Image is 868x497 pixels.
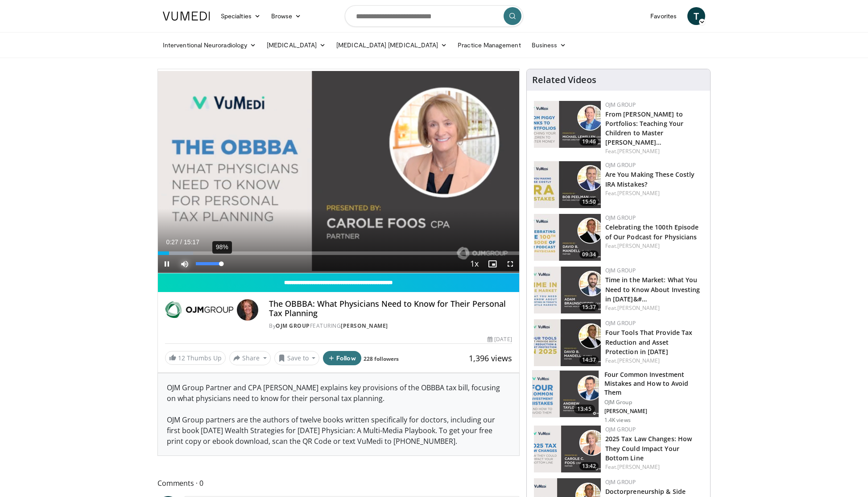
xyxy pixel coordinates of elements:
[617,242,660,250] a: [PERSON_NAME]
[687,7,705,25] a: T
[269,322,512,330] div: By FEATURING
[605,170,695,188] a: Are You Making These Costly IRA Mistakes?
[261,36,331,54] a: [MEDICAL_DATA]
[158,251,519,255] div: Progress Bar
[605,463,703,471] div: Feat.
[163,12,210,21] img: VuMedi Logo
[364,355,399,363] a: 228 followers
[180,238,182,246] span: /
[157,36,261,54] a: Interventional Neuroradiology
[165,351,226,365] a: 12 Thumbs Up
[579,303,599,311] span: 15:37
[176,255,194,273] button: Mute
[165,299,233,321] img: OJM Group
[534,214,601,261] img: 7438bed5-bde3-4519-9543-24a8eadaa1c2.150x105_q85_crop-smart_upscale.jpg
[341,322,388,330] a: [PERSON_NAME]
[532,370,705,424] a: 13:45 Four Common Investment Mistakes and How to Avoid Them OJM Group [PERSON_NAME] 1.4K views
[196,262,221,265] div: Volume Level
[158,373,519,455] div: OJM Group Partner and CPA [PERSON_NAME] explains key provisions of the OBBBA tax bill, focusing o...
[501,255,519,273] button: Fullscreen
[534,426,601,472] a: 13:42
[534,214,601,261] a: 09:34
[617,147,660,155] a: [PERSON_NAME]
[157,477,520,489] span: Comments 0
[229,351,271,365] button: Share
[579,462,599,470] span: 13:42
[534,319,601,366] a: 14:37
[488,335,512,343] div: [DATE]
[645,7,682,25] a: Favorites
[605,189,703,197] div: Feat.
[178,354,185,362] span: 12
[617,304,660,312] a: [PERSON_NAME]
[484,255,501,273] button: Enable picture-in-picture mode
[469,353,512,363] span: 1,396 views
[605,223,699,241] a: Celebrating the 100th Episode of Our Podcast for Physicians
[579,138,599,146] span: 19:46
[166,238,178,246] span: 0:27
[237,299,258,321] img: Avatar
[605,426,636,433] a: OJM Group
[534,319,601,366] img: 6704c0a6-4d74-4e2e-aaba-7698dfbc586a.150x105_q85_crop-smart_upscale.jpg
[605,304,703,312] div: Feat.
[579,198,599,206] span: 15:50
[452,36,526,54] a: Practice Management
[534,426,601,472] img: d1aa8f41-d4be-4c34-826f-02b51e199514.png.150x105_q85_crop-smart_upscale.png
[604,408,705,415] p: [PERSON_NAME]
[526,36,572,54] a: Business
[534,267,601,313] img: cfc453be-3f74-41d3-a301-0743b7c46f05.150x105_q85_crop-smart_upscale.jpg
[605,242,703,250] div: Feat.
[266,7,307,25] a: Browse
[532,75,596,85] h4: Related Videos
[604,399,705,406] p: OJM Group
[274,351,320,365] button: Save to
[605,319,636,327] a: OJM Group
[534,267,601,313] a: 15:37
[605,161,636,169] a: OJM Group
[533,371,599,417] img: f90543b2-11a1-4aab-98f1-82dfa77c6314.png.150x105_q85_crop-smart_upscale.png
[617,463,660,471] a: [PERSON_NAME]
[579,356,599,364] span: 14:37
[158,69,519,273] video-js: Video Player
[269,299,512,318] h4: The OBBBA: What Physicians Need to Know for Their Personal Tax Planning
[534,161,601,208] a: 15:50
[534,101,601,148] a: 19:46
[323,351,361,365] button: Follow
[605,110,684,146] a: From [PERSON_NAME] to Portfolios: Teaching Your Children to Master [PERSON_NAME]…
[617,189,660,197] a: [PERSON_NAME]
[605,267,636,274] a: OJM Group
[605,147,703,155] div: Feat.
[158,255,176,273] button: Pause
[605,214,636,221] a: OJM Group
[276,322,310,330] a: OJM Group
[605,101,636,109] a: OJM Group
[604,417,631,424] p: 1.4K views
[605,478,636,486] a: OJM Group
[331,36,452,54] a: [MEDICAL_DATA] [MEDICAL_DATA]
[534,161,601,208] img: 4b415aee-9520-4d6f-a1e1-8e5e22de4108.150x105_q85_crop-smart_upscale.jpg
[604,370,705,397] h3: Four Common Investment Mistakes and How to Avoid Them
[605,276,700,303] a: Time in the Market: What You Need to Know About Investing in [DATE]&#…
[466,255,484,273] button: Playback Rate
[345,5,523,27] input: Search topics, interventions
[215,7,266,25] a: Specialties
[184,238,199,246] span: 15:17
[605,434,692,462] a: 2025 Tax Law Changes: How They Could Impact Your Bottom Line
[605,328,693,355] a: Four Tools That Provide Tax Reduction and Asset Protection in [DATE]
[574,405,595,413] span: 13:45
[605,357,703,365] div: Feat.
[579,251,599,259] span: 09:34
[617,357,660,364] a: [PERSON_NAME]
[534,101,601,148] img: 282c92bf-9480-4465-9a17-aeac8df0c943.150x105_q85_crop-smart_upscale.jpg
